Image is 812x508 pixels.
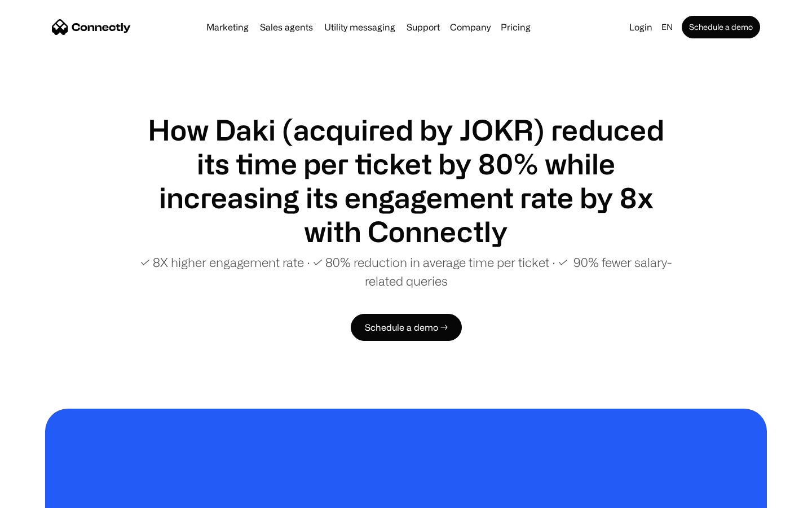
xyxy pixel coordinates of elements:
[625,19,657,35] a: Login
[447,19,494,35] div: Company
[496,23,535,32] a: Pricing
[661,19,673,35] div: en
[402,23,444,32] a: Support
[320,23,400,32] a: Utility messaging
[23,488,68,504] ul: Language list
[11,487,68,504] aside: Language selected: English
[657,19,679,35] div: en
[135,113,677,248] h1: How Daki (acquired by JOKR) reduced its time per ticket by 80% while increasing its engagement ra...
[682,16,760,38] a: Schedule a demo
[202,23,253,32] a: Marketing
[135,253,677,290] p: ✓ 8X higher engagement rate ∙ ✓ 80% reduction in average time per ticket ∙ ✓ 90% fewer salary-rel...
[52,19,131,36] a: home
[450,19,491,35] div: Company
[351,314,462,341] a: Schedule a demo →
[255,23,317,32] a: Sales agents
